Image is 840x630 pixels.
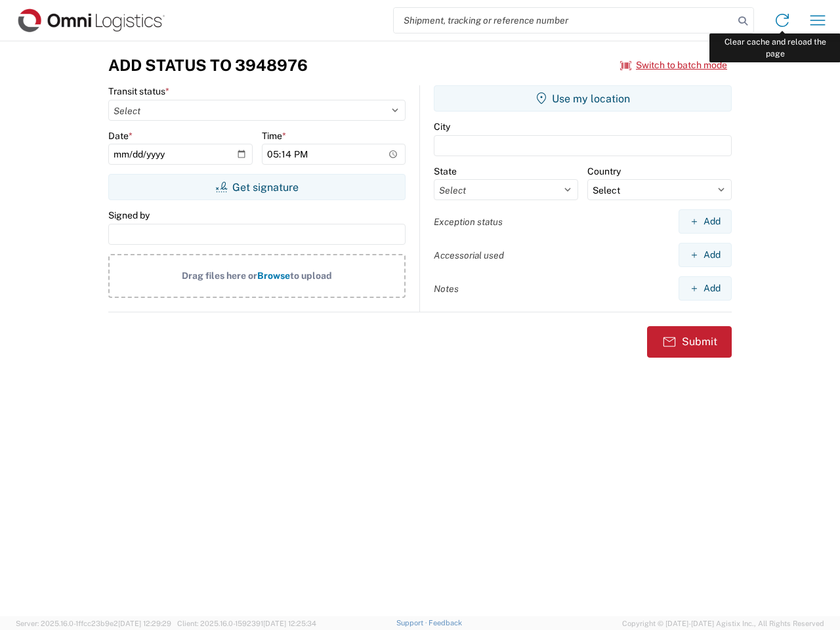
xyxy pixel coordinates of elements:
span: Client: 2025.16.0-1592391 [177,619,316,627]
label: City [434,121,450,133]
label: Accessorial used [434,249,504,261]
label: Transit status [108,85,169,97]
label: Exception status [434,216,503,228]
button: Add [679,243,732,267]
h3: Add Status to 3948976 [108,56,308,75]
a: Support [396,619,429,627]
label: Signed by [108,209,150,221]
label: State [434,165,457,177]
button: Get signature [108,174,406,200]
label: Country [587,165,621,177]
label: Time [262,130,286,142]
label: Date [108,130,133,142]
input: Shipment, tracking or reference number [394,8,734,33]
button: Submit [647,326,732,358]
button: Add [679,209,732,234]
span: [DATE] 12:29:29 [118,619,171,627]
span: Server: 2025.16.0-1ffcc23b9e2 [16,619,171,627]
label: Notes [434,283,459,295]
span: Browse [257,270,290,281]
span: [DATE] 12:25:34 [263,619,316,627]
span: to upload [290,270,332,281]
button: Use my location [434,85,732,112]
button: Switch to batch mode [620,54,727,76]
span: Copyright © [DATE]-[DATE] Agistix Inc., All Rights Reserved [622,618,824,629]
span: Drag files here or [182,270,257,281]
button: Add [679,276,732,301]
a: Feedback [429,619,462,627]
